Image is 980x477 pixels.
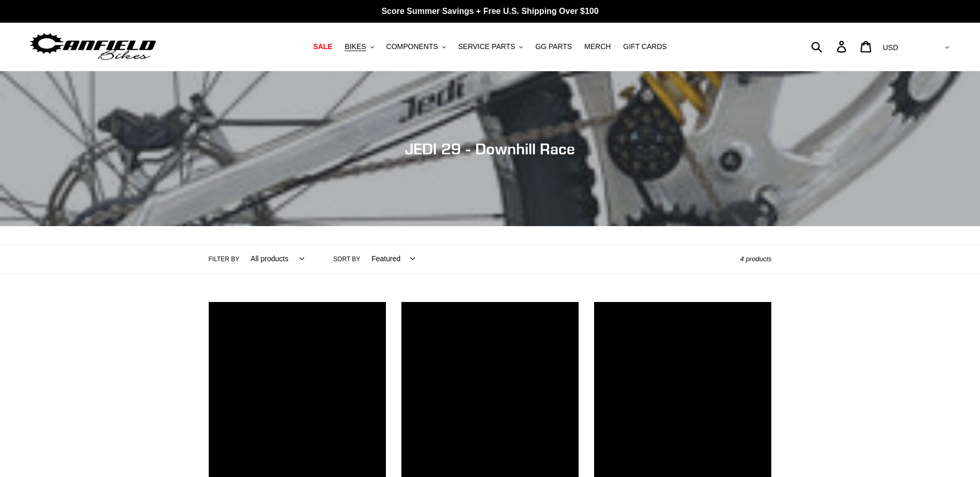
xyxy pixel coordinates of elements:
span: JEDI 29 - Downhill Race [405,139,575,158]
span: 4 products [740,255,772,263]
span: BIKES [345,42,366,51]
label: Sort by [333,255,360,264]
button: COMPONENTS [381,40,451,54]
span: SALE [313,42,332,51]
span: SERVICE PARTS [458,42,515,51]
span: GIFT CARDS [623,42,667,51]
span: GG PARTS [535,42,572,51]
img: Canfield Bikes [28,30,158,63]
a: GG PARTS [530,40,577,54]
a: GIFT CARDS [618,40,672,54]
a: MERCH [579,40,616,54]
label: Filter by [209,255,240,264]
span: MERCH [584,42,611,51]
button: BIKES [339,40,379,54]
input: Search [817,35,843,58]
button: SERVICE PARTS [453,40,528,54]
span: COMPONENTS [386,42,438,51]
a: SALE [308,40,337,54]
